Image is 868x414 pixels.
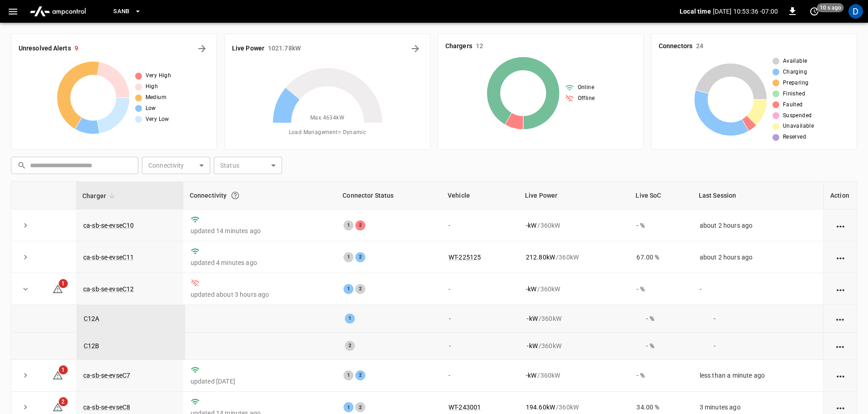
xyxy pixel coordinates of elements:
div: 1 [343,220,353,230]
span: Medium [146,93,167,102]
div: 2 [355,220,365,230]
td: - [692,273,823,305]
div: action cell options [835,371,846,380]
td: - % [629,273,692,305]
span: Finished [783,90,805,99]
span: Very High [146,71,172,80]
div: action cell options [835,403,846,412]
a: ca-sb-se-evseC11 [83,254,134,261]
span: 1 [59,279,68,288]
div: profile-icon [848,4,863,19]
td: about 2 hours ago [692,209,823,241]
div: / 360 kW [526,221,622,230]
td: - [442,305,520,332]
h6: 24 [696,41,703,51]
td: - % [629,360,692,392]
span: Suspended [783,111,812,120]
p: 194.60 kW [526,403,555,412]
td: - [441,209,519,241]
span: Very Low [146,115,169,124]
div: / 360 kW [526,253,622,262]
span: Low [146,104,156,113]
th: Action [823,182,857,209]
span: Preparing [783,79,809,88]
div: 1 [343,284,353,294]
h6: Chargers [445,41,472,51]
p: - kW [526,284,536,294]
a: C12B [84,342,100,349]
td: 67.00 % [629,241,692,273]
span: Online [578,83,594,92]
span: Available [783,57,807,66]
p: [DATE] 10:53:36 -07:00 [713,7,778,16]
span: Faulted [783,100,803,110]
p: updated [DATE] [191,377,329,386]
p: updated 4 minutes ago [191,258,329,267]
td: - % [639,305,707,332]
td: - [707,332,823,359]
img: ampcontrol.io logo [26,3,90,20]
span: Load Management = Dynamic [289,128,366,137]
div: action cell options [835,253,846,262]
div: 2 [355,284,365,294]
div: 2 [355,252,365,262]
a: ca-sb-se-evseC12 [83,285,134,293]
h6: 9 [75,44,78,54]
td: less than a minute ago [692,360,823,392]
span: Reserved [783,133,806,142]
span: 10 s ago [817,3,844,12]
a: WT-225125 [449,254,481,261]
div: / 360 kW [527,314,631,323]
td: - [707,305,823,332]
td: - % [629,209,692,241]
div: 2 [355,402,365,412]
div: / 360 kW [527,341,631,350]
th: Live Power [519,182,629,209]
h6: Connectors [659,41,692,51]
div: action cell options [834,341,846,350]
a: WT-243001 [449,404,481,411]
span: SanB [113,6,130,17]
a: ca-sb-se-evseC7 [83,372,130,379]
span: Max. 4634 kW [310,114,344,123]
span: 1 [59,365,68,374]
a: ca-sb-se-evseC8 [83,404,130,411]
a: C12A [84,315,100,322]
button: SanB [110,3,145,20]
th: Vehicle [441,182,519,209]
a: 1 [52,285,63,292]
p: 212.80 kW [526,253,555,262]
td: - [442,332,520,359]
div: 1 [345,314,355,324]
div: 2 [345,341,355,351]
div: / 360 kW [526,403,622,412]
button: expand row [19,219,32,232]
th: Connector Status [336,182,441,209]
button: Energy Overview [408,41,423,56]
p: - kW [526,221,536,230]
button: set refresh interval [807,4,822,19]
button: expand row [19,369,32,382]
p: updated 14 minutes ago [191,226,329,235]
span: Unavailable [783,122,814,131]
p: - kW [527,314,537,323]
td: - [441,360,519,392]
th: Last Session [692,182,823,209]
a: 1 [52,371,63,379]
span: Charger [82,190,118,201]
div: action cell options [834,314,846,323]
th: Live SoC [629,182,692,209]
div: / 360 kW [526,284,622,294]
div: 1 [343,370,353,380]
h6: Unresolved Alerts [19,44,71,54]
span: High [146,82,158,91]
h6: 1021.78 kW [268,44,301,54]
p: - kW [526,371,536,380]
button: All Alerts [195,41,209,56]
span: 2 [59,397,68,406]
div: action cell options [835,221,846,230]
div: 1 [343,402,353,412]
div: Connectivity [190,187,330,204]
p: updated about 3 hours ago [191,290,329,299]
h6: Live Power [232,44,264,54]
